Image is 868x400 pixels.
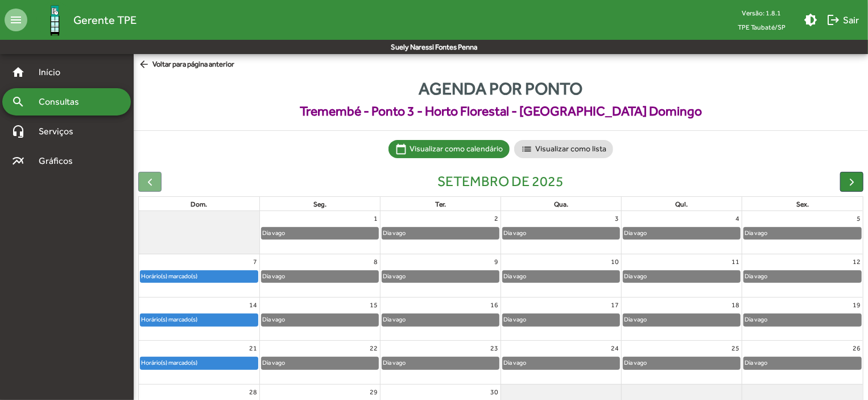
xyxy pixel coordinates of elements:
[744,271,768,282] div: Dia vago
[503,271,527,282] div: Dia vago
[492,211,501,226] a: 2 de setembro de 2025
[623,357,647,368] div: Dia vago
[388,140,510,158] mat-chip: Visualizar como calendário
[826,13,840,27] mat-icon: logout
[733,211,742,226] a: 4 de setembro de 2025
[259,254,380,298] td: 8 de setembro de 2025
[139,254,259,298] td: 7 de setembro de 2025
[854,211,863,226] a: 5 de setembro de 2025
[433,198,448,211] a: terça-feira
[382,357,406,368] div: Dia vago
[609,254,621,269] a: 10 de setembro de 2025
[134,76,868,101] span: Agenda por ponto
[850,254,863,269] a: 12 de setembro de 2025
[73,11,137,29] span: Gerente TPE
[247,298,259,312] a: 14 de setembro de 2025
[138,59,152,71] mat-icon: arrow_back
[380,298,501,341] td: 16 de setembro de 2025
[729,20,795,34] span: TPE Taubaté/SP
[311,198,329,211] a: segunda-feira
[262,314,286,325] div: Dia vago
[501,298,621,341] td: 17 de setembro de 2025
[744,228,768,238] div: Dia vago
[622,341,742,384] td: 25 de setembro de 2025
[36,2,73,39] img: Logo
[367,385,380,399] a: 29 de setembro de 2025
[11,65,25,79] mat-icon: home
[744,357,768,368] div: Dia vago
[521,143,532,155] mat-icon: list
[822,10,863,30] button: Sair
[623,314,647,325] div: Dia vago
[742,254,863,298] td: 12 de setembro de 2025
[850,298,863,312] a: 19 de setembro de 2025
[744,314,768,325] div: Dia vago
[259,341,380,384] td: 22 de setembro de 2025
[729,298,742,312] a: 18 de setembro de 2025
[729,254,742,269] a: 11 de setembro de 2025
[380,254,501,298] td: 9 de setembro de 2025
[5,9,27,31] mat-icon: menu
[503,314,527,325] div: Dia vago
[134,101,868,121] span: Tremembé - Ponto 3 - Horto Florestal - [GEOGRAPHIC_DATA] Domingo
[32,125,89,138] span: Serviços
[380,341,501,384] td: 23 de setembro de 2025
[11,154,25,168] mat-icon: multiline_chart
[32,154,88,168] span: Gráficos
[259,211,380,254] td: 1 de setembro de 2025
[850,341,863,356] a: 26 de setembro de 2025
[140,357,198,368] div: Horário(s) marcado(s)
[262,228,286,238] div: Dia vago
[382,314,406,325] div: Dia vago
[140,271,198,282] div: Horário(s) marcado(s)
[395,143,407,155] mat-icon: calendar_today
[262,271,286,282] div: Dia vago
[140,314,198,325] div: Horário(s) marcado(s)
[503,228,527,238] div: Dia vago
[11,125,25,138] mat-icon: headset_mic
[367,298,380,312] a: 15 de setembro de 2025
[380,211,501,254] td: 2 de setembro de 2025
[371,254,380,269] a: 8 de setembro de 2025
[742,211,863,254] td: 5 de setembro de 2025
[188,198,209,211] a: domingo
[552,198,571,211] a: quarta-feira
[826,10,859,30] span: Sair
[622,254,742,298] td: 11 de setembro de 2025
[488,341,501,356] a: 23 de setembro de 2025
[371,211,380,226] a: 1 de setembro de 2025
[262,357,286,368] div: Dia vago
[794,198,811,211] a: sexta-feira
[613,211,621,226] a: 3 de setembro de 2025
[438,173,564,190] h2: setembro de 2025
[367,341,380,356] a: 22 de setembro de 2025
[382,228,406,238] div: Dia vago
[501,341,621,384] td: 24 de setembro de 2025
[138,59,234,71] span: Voltar para página anterior
[609,298,621,312] a: 17 de setembro de 2025
[501,254,621,298] td: 10 de setembro de 2025
[729,341,742,356] a: 25 de setembro de 2025
[32,95,94,109] span: Consultas
[742,341,863,384] td: 26 de setembro de 2025
[11,95,25,109] mat-icon: search
[622,298,742,341] td: 18 de setembro de 2025
[492,254,501,269] a: 9 de setembro de 2025
[742,298,863,341] td: 19 de setembro de 2025
[673,198,691,211] a: quinta-feira
[139,341,259,384] td: 21 de setembro de 2025
[139,298,259,341] td: 14 de setembro de 2025
[488,385,501,399] a: 30 de setembro de 2025
[247,385,259,399] a: 28 de setembro de 2025
[247,341,259,356] a: 21 de setembro de 2025
[501,211,621,254] td: 3 de setembro de 2025
[623,228,647,238] div: Dia vago
[729,6,795,20] div: Versão: 1.8.1
[382,271,406,282] div: Dia vago
[623,271,647,282] div: Dia vago
[609,341,621,356] a: 24 de setembro de 2025
[488,298,501,312] a: 16 de setembro de 2025
[503,357,527,368] div: Dia vago
[622,211,742,254] td: 4 de setembro de 2025
[804,13,817,27] mat-icon: brightness_medium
